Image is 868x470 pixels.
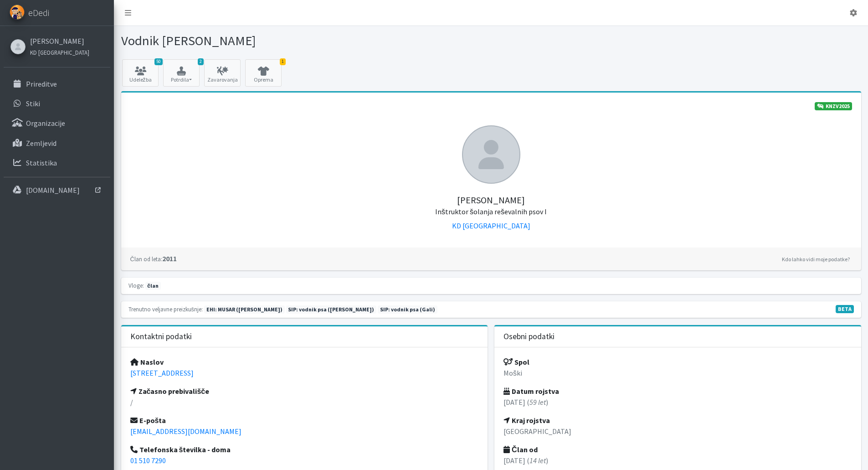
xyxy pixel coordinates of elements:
[286,305,377,314] span: Naslednja preizkušnja: jesen 2025
[503,397,852,408] p: [DATE] ( )
[503,387,559,396] strong: Datum rojstva
[815,102,852,110] a: KNZV2025
[30,49,89,56] small: KD [GEOGRAPHIC_DATA]
[28,6,49,20] span: eDedi
[435,207,547,216] small: Inštruktor šolanja reševalnih psov I
[378,305,437,314] span: Naslednja preizkušnja: pomlad 2027
[4,181,110,199] a: [DOMAIN_NAME]
[503,426,852,437] p: [GEOGRAPHIC_DATA]
[4,154,110,172] a: Statistika
[130,368,194,377] a: [STREET_ADDRESS]
[4,94,110,113] a: Stiki
[145,282,161,290] span: član
[4,75,110,93] a: Prireditve
[130,397,479,408] p: /
[26,79,57,88] p: Prireditve
[204,305,285,314] span: Naslednja preizkušnja: jesen 2025
[529,456,546,465] em: 14 let
[26,158,57,167] p: Statistika
[10,5,25,20] img: eDedi
[154,58,163,65] span: 50
[130,456,166,465] a: 01 510 7290
[245,59,282,87] a: 1 Oprema
[280,58,286,65] span: 1
[130,255,162,263] small: Član od leta:
[26,139,56,148] p: Zemljevid
[452,221,530,230] a: KD [GEOGRAPHIC_DATA]
[128,305,203,313] small: Trenutno veljavne preizkušnje:
[30,36,89,46] a: [PERSON_NAME]
[4,134,110,152] a: Zemljevid
[130,357,164,367] strong: Naslov
[130,416,166,425] strong: E-pošta
[30,46,89,57] a: KD [GEOGRAPHIC_DATA]
[130,445,231,454] strong: Telefonska številka - doma
[130,254,177,263] strong: 2011
[204,59,241,87] a: Zavarovanja
[130,184,852,217] h5: [PERSON_NAME]
[780,254,852,265] a: Kdo lahko vidi moje podatke?
[503,367,852,378] p: Moški
[529,398,546,407] em: 59 let
[130,427,241,436] a: [EMAIL_ADDRESS][DOMAIN_NAME]
[503,445,538,454] strong: Član od
[128,282,144,289] small: Vloge:
[26,99,40,108] p: Stiki
[130,387,210,396] strong: Začasno prebivališče
[122,59,159,87] a: 50 Udeležba
[4,114,110,132] a: Organizacije
[26,119,65,128] p: Organizacije
[163,59,200,87] button: 2 Potrdila
[836,305,854,313] span: V fazi razvoja
[503,357,529,367] strong: Spol
[130,332,192,341] h3: Kontaktni podatki
[503,332,555,341] h3: Osebni podatki
[121,33,488,49] h1: Vodnik [PERSON_NAME]
[198,58,204,65] span: 2
[503,455,852,466] p: [DATE] ( )
[503,416,550,425] strong: Kraj rojstva
[26,186,80,195] p: [DOMAIN_NAME]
